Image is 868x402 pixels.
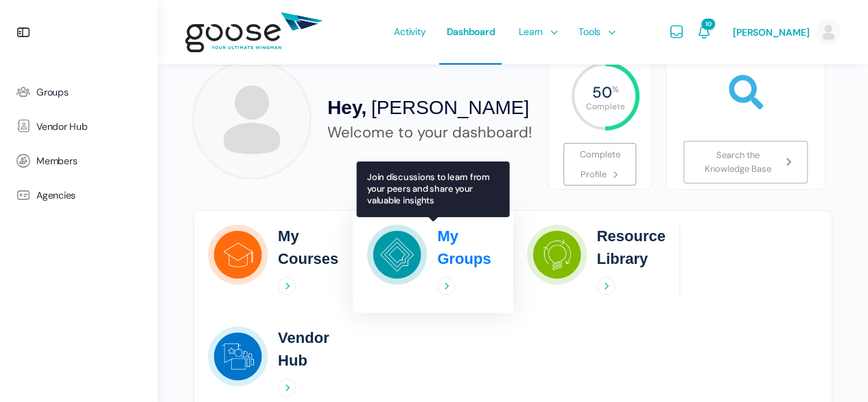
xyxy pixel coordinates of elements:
a: Resource Library Resource Library [513,225,679,299]
span: Members [36,155,77,167]
span: Vendor Hub [36,121,88,133]
span: [PERSON_NAME] [371,97,529,118]
img: My Courses [208,225,268,284]
a: Search the Knowledge Base [683,141,808,183]
span: 10 [701,19,715,30]
a: Groups [7,75,151,109]
img: Resource Library [527,225,587,284]
h2: My Courses [278,225,340,270]
a: Vendor Hub Vendor Hub [194,326,353,401]
span: [PERSON_NAME] [733,26,809,38]
img: Vendor Hub [208,326,268,386]
a: Agencies [7,178,151,212]
span: Search the Knowledge Base [698,148,777,176]
a: Complete Profile [563,143,636,186]
h2: Vendor Hub [278,326,340,372]
a: My Groups My Groups [353,225,513,299]
img: My Groups [367,225,427,284]
span: Hey, [327,97,366,118]
iframe: Chat Widget [799,336,868,402]
div: Welcome to your dashboard! [327,121,532,144]
a: Members [7,144,151,178]
span: Agencies [36,190,75,201]
a: My Courses My Courses [194,225,353,299]
h2: Resource Library [597,225,666,270]
span: Groups [36,87,69,98]
a: Vendor Hub [7,109,151,144]
h2: My Groups [437,225,499,270]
